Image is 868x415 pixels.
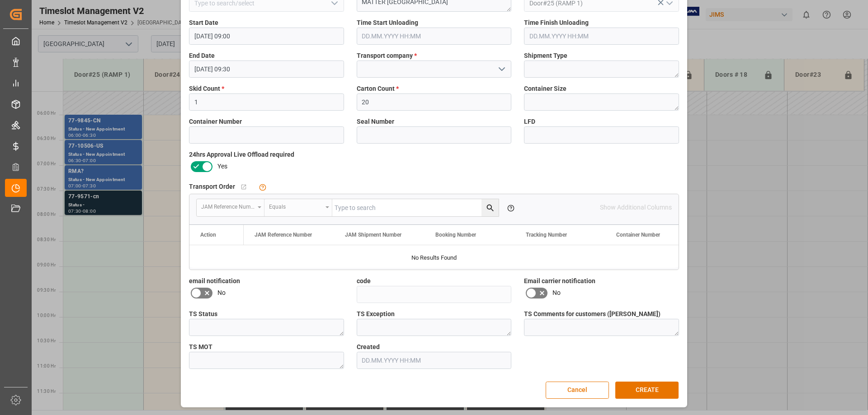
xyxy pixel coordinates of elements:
[357,352,512,369] input: DD.MM.YYYY HH:MM
[357,309,395,319] span: TS Exception
[524,18,589,28] span: Time Finish Unloading
[435,232,476,238] span: Booking Number
[495,62,508,76] button: open menu
[357,28,512,45] input: DD.MM.YYYY HH:MM
[269,201,322,211] div: Equals
[189,150,294,159] span: 24hrs Approval Live Offload required
[332,199,499,216] input: Type to search
[357,276,371,286] span: code
[357,51,417,61] span: Transport company
[189,182,235,191] span: Transport Order
[345,232,401,238] span: JAM Shipment Number
[481,199,499,216] button: search button
[526,232,567,238] span: Tracking Number
[189,51,215,61] span: End Date
[357,18,418,28] span: Time Start Unloading
[189,18,218,28] span: Start Date
[524,117,535,126] span: LFD
[264,199,332,216] button: open menu
[357,342,380,352] span: Created
[615,382,679,399] button: CREATE
[189,342,212,352] span: TS MOT
[357,84,399,93] span: Carton Count
[552,288,561,298] span: No
[189,117,242,126] span: Container Number
[524,28,679,45] input: DD.MM.YYYY HH:MM
[616,232,660,238] span: Container Number
[200,232,216,238] div: Action
[524,309,660,319] span: TS Comments for customers ([PERSON_NAME])
[217,162,227,171] span: Yes
[197,199,264,216] button: open menu
[357,117,394,126] span: Seal Number
[189,84,224,93] span: Skid Count
[189,28,344,45] input: DD.MM.YYYY HH:MM
[201,201,255,211] div: JAM Reference Number
[189,276,240,286] span: email notification
[524,51,567,61] span: Shipment Type
[524,276,595,286] span: Email carrier notification
[217,288,226,298] span: No
[189,309,217,319] span: TS Status
[255,232,312,238] span: JAM Reference Number
[524,84,566,93] span: Container Size
[189,61,344,78] input: DD.MM.YYYY HH:MM
[546,382,609,399] button: Cancel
